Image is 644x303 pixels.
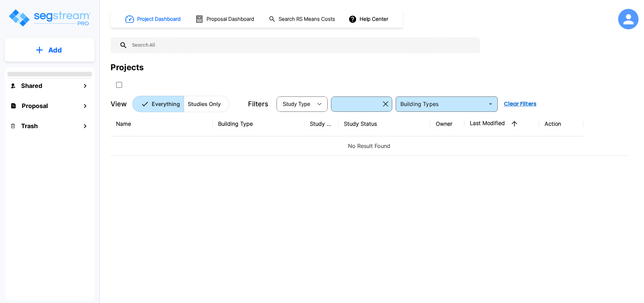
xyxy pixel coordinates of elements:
[137,15,181,23] h1: Project Dashboard
[132,96,229,112] div: Platform
[112,78,126,92] button: SelectAll
[347,13,391,26] button: Help Center
[207,15,254,23] h1: Proposal Dashboard
[184,96,229,112] button: Studies Only
[501,97,539,111] button: Clear Filters
[486,99,495,109] button: Open
[338,111,430,136] th: Study Status
[279,15,335,23] h1: Search RS Means Costs
[213,111,304,136] th: Building Type
[8,8,91,28] img: Logo
[188,100,221,108] p: Studies Only
[278,94,313,113] div: Select
[48,45,62,55] p: Add
[21,81,42,90] h1: Shared
[22,101,48,110] h1: Proposal
[132,96,184,112] button: Everything
[332,94,380,113] div: Select
[116,142,623,150] p: No Result Found
[111,99,127,109] p: View
[398,99,484,109] input: Building Types
[304,111,338,136] th: Study Type
[111,61,144,74] div: Projects
[5,40,95,60] button: Add
[248,99,268,109] p: Filters
[152,100,180,108] p: Everything
[266,13,339,26] button: Search RS Means Costs
[193,12,258,26] button: Proposal Dashboard
[111,111,213,136] th: Name
[128,37,477,53] input: Search All
[122,12,184,27] button: Project Dashboard
[21,121,38,131] h1: Trash
[283,101,310,107] span: Study Type
[430,111,464,136] th: Owner
[539,111,583,136] th: Action
[464,111,539,136] th: Last Modified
